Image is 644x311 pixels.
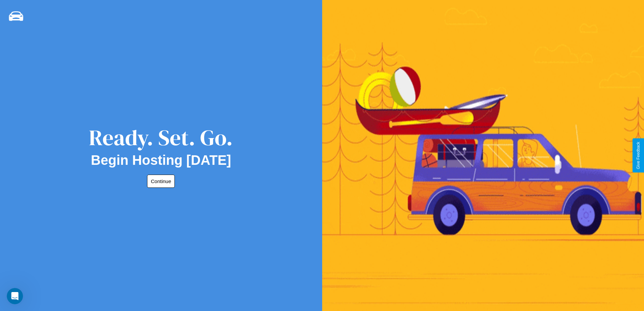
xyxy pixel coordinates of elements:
[7,288,23,304] iframe: Intercom live chat
[91,153,231,168] h2: Begin Hosting [DATE]
[89,123,233,153] div: Ready. Set. Go.
[147,175,175,188] button: Continue
[636,142,641,169] div: Give Feedback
